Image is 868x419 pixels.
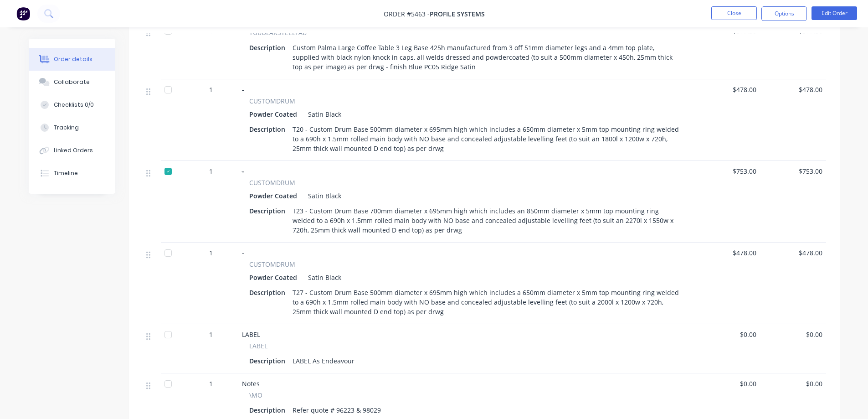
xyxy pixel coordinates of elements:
button: Edit Order [812,6,857,20]
span: LABEL [242,330,260,339]
span: 1 [209,330,213,339]
div: Order details [54,55,92,63]
button: Order details [29,48,115,71]
span: 1 [209,248,213,258]
span: - [242,85,244,94]
div: Timeline [54,169,78,177]
div: Checklists 0/0 [54,101,94,109]
span: Notes [242,379,260,388]
span: $478.00 [698,248,756,258]
div: Description [249,41,289,54]
span: CUSTOMDRUM [249,259,295,269]
button: Options [761,6,807,21]
div: Custom Palma Large Coffee Table 3 Leg Base 425h manufactured from 3 off 51mm diameter legs and a ... [289,41,683,73]
div: T20 - Custom Drum Base 500mm diameter x 695mm high which includes a 650mm diameter x 5mm top moun... [289,123,683,155]
div: Collaborate [54,78,90,86]
button: Collaborate [29,71,115,93]
img: Factory [16,7,30,21]
span: - [242,248,244,257]
span: 1 [209,166,213,176]
span: $753.00 [698,166,756,176]
div: Linked Orders [54,146,93,155]
div: Refer quote # 96223 & 98029 [289,403,385,417]
button: Checklists 0/0 [29,93,115,116]
span: Order #5463 - [384,10,430,18]
span: $0.00 [698,379,756,388]
div: T23 - Custom Drum Base 700mm diameter x 695mm high which includes an 850mm diameter x 5mm top mou... [289,204,683,237]
div: Description [249,286,289,299]
span: Profile Systems [430,10,485,18]
button: Timeline [29,162,115,185]
div: Powder Coated [249,189,301,202]
span: $478.00 [764,85,822,94]
div: Description [249,354,289,367]
span: $0.00 [764,379,822,388]
div: Satin Black [304,189,341,202]
span: $478.00 [764,248,822,258]
span: $0.00 [764,330,822,339]
span: - [242,167,244,176]
div: Description [249,123,289,136]
span: $0.00 [698,330,756,339]
div: Satin Black [304,108,341,121]
div: Powder Coated [249,271,301,284]
div: LABEL As Endeavour [289,354,358,367]
span: CUSTOMDRUM [249,96,295,106]
span: 1 [209,85,213,94]
span: \MO [249,390,262,400]
div: Satin Black [304,271,341,284]
button: Tracking [29,116,115,139]
span: CUSTOMDRUM [249,178,295,187]
div: T27 - Custom Drum Base 500mm diameter x 695mm high which includes a 650mm diameter x 5mm top moun... [289,286,683,318]
span: 1 [209,379,213,388]
div: Description [249,204,289,217]
div: Powder Coated [249,108,301,121]
button: Close [711,6,757,20]
button: Linked Orders [29,139,115,162]
div: Description [249,403,289,417]
span: LABEL [249,341,267,351]
span: $478.00 [698,85,756,94]
span: $753.00 [764,166,822,176]
div: Tracking [54,124,79,132]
